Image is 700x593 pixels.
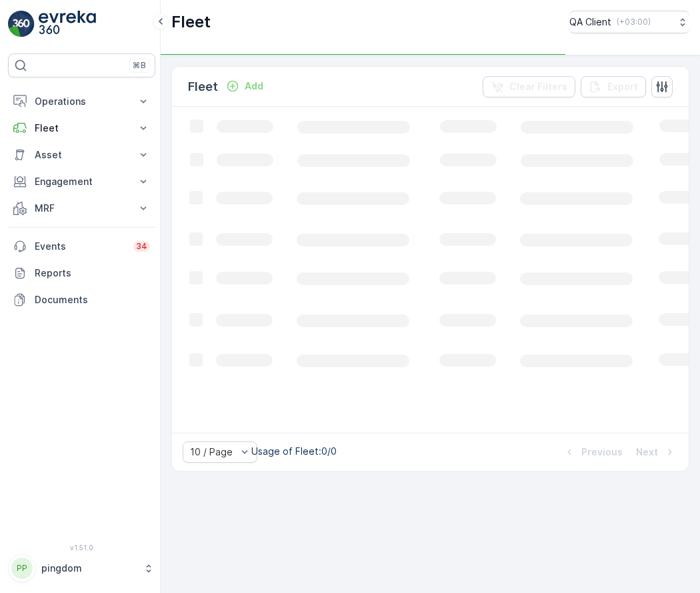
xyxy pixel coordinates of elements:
[8,11,35,37] img: logo
[8,544,155,552] span: v 1.51.0
[35,293,150,307] p: Documents
[569,15,611,29] p: QA Client
[607,80,638,93] p: Export
[8,168,155,195] button: Engagement
[245,79,263,93] p: Add
[569,11,689,33] button: QA Client(+03:00)
[561,444,624,460] button: Previous
[581,76,646,97] button: Export
[8,88,155,115] button: Operations
[509,80,567,93] p: Clear Filters
[617,17,651,27] p: ( +03:00 )
[39,11,96,37] img: logo_light-DOdMpM7g.png
[11,558,33,579] div: PP
[35,122,129,135] p: Fleet
[251,445,337,458] p: Usage of Fleet : 0/0
[8,260,155,286] a: Reports
[636,445,658,459] p: Next
[41,562,137,575] p: pingdom
[483,76,575,97] button: Clear Filters
[35,202,129,215] p: MRF
[8,554,155,582] button: PPpingdom
[35,95,129,108] p: Operations
[8,286,155,313] a: Documents
[8,115,155,142] button: Fleet
[221,78,269,94] button: Add
[8,195,155,222] button: MRF
[35,240,125,253] p: Events
[8,233,155,260] a: Events34
[635,444,678,460] button: Next
[171,11,211,33] p: Fleet
[8,142,155,168] button: Asset
[35,148,129,162] p: Asset
[188,77,218,96] p: Fleet
[136,241,147,252] p: 34
[35,266,150,280] p: Reports
[581,445,623,459] p: Previous
[35,175,129,188] p: Engagement
[133,60,146,71] p: ⌘B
